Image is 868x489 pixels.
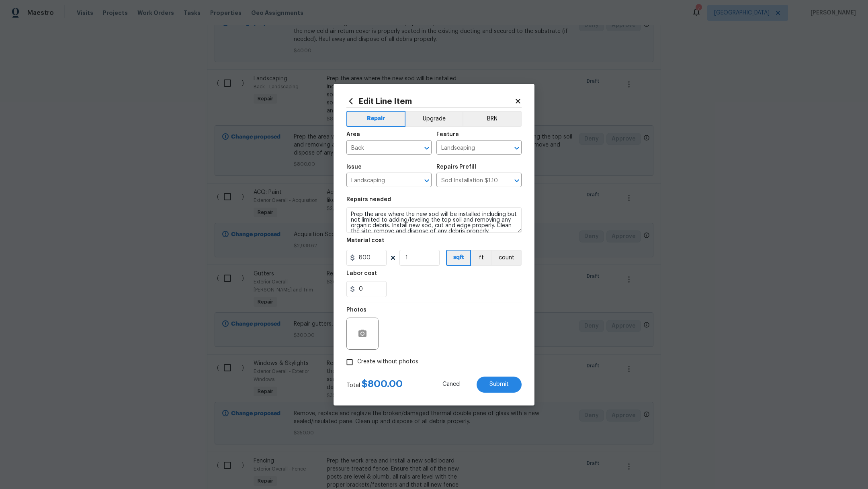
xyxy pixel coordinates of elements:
[346,271,377,276] h5: Labor cost
[436,164,476,170] h5: Repairs Prefill
[442,381,461,387] span: Cancel
[511,143,522,154] button: Open
[346,307,366,313] h5: Photos
[346,238,384,243] h5: Material cost
[436,132,459,137] h5: Feature
[489,381,509,387] span: Submit
[463,111,522,127] button: BRN
[357,358,418,366] span: Create without photos
[430,377,473,393] button: Cancel
[362,379,403,389] span: $ 800.00
[511,175,522,186] button: Open
[471,250,491,266] button: ft
[346,132,360,137] h5: Area
[491,250,522,266] button: count
[346,97,514,106] h2: Edit Line Item
[346,380,403,389] div: Total
[346,207,522,233] textarea: Prep the area where the new sod will be installed including but not limited to adding/leveling th...
[346,197,391,202] h5: Repairs needed
[421,143,432,154] button: Open
[421,175,432,186] button: Open
[477,377,522,393] button: Submit
[405,111,463,127] button: Upgrade
[446,250,471,266] button: sqft
[346,164,362,170] h5: Issue
[346,111,405,127] button: Repair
